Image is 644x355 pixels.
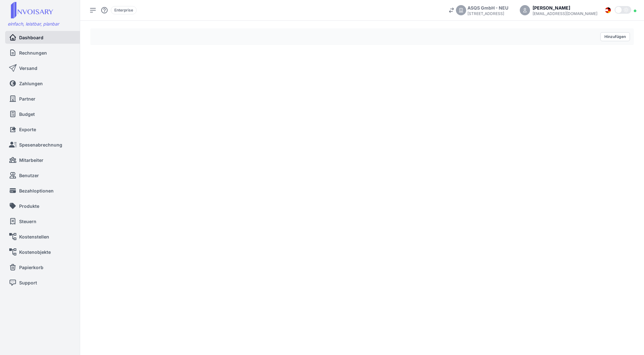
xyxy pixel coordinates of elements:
div: [PERSON_NAME] [533,4,597,11]
a: Dashboard [9,31,77,44]
div: [EMAIL_ADDRESS][DOMAIN_NAME] [533,11,597,16]
div: Online [634,10,636,12]
a: Exporte [9,123,77,136]
span: Support [19,279,37,286]
a: Spesenabrechnung [9,138,77,151]
a: Rechnungen [9,46,75,59]
a: Budget [9,108,77,120]
span: Partner [19,95,35,102]
div: [STREET_ADDRESS] [467,11,508,16]
span: Papierkorb [19,264,43,271]
a: Partner [9,92,75,105]
span: Bezahloptionen [19,187,54,194]
span: Spesenabrechnung [19,141,62,148]
a: Steuern [9,215,75,228]
a: Support [9,276,77,289]
span: Zahlungen [19,80,43,87]
a: Enterprise [111,7,137,12]
span: Rechnungen [19,49,47,56]
button: Hinzufügen [600,32,630,41]
a: Mitarbeiter [9,154,75,166]
div: Enterprise [111,6,137,14]
a: Papierkorb [9,261,77,274]
a: Benutzer [9,169,77,182]
span: Produkte [19,203,39,209]
span: Kostenstellen [19,233,49,240]
span: Benutzer [19,172,39,179]
span: Steuern [19,218,36,225]
span: Mitarbeiter [19,157,43,163]
span: Exporte [19,126,36,133]
span: Budget [19,111,35,117]
a: Produkte [9,200,77,212]
span: Versand [19,65,37,72]
a: Versand [9,62,77,74]
a: Kostenstellen [9,230,75,243]
div: ASQS GmbH - NEU [467,4,508,11]
span: Kostenobjekte [19,249,51,255]
a: Bezahloptionen [9,184,75,197]
a: Kostenobjekte [9,245,75,258]
img: Flag_de.svg [605,7,611,13]
span: einfach, leistbar, planbar [8,21,59,26]
span: Dashboard [19,34,43,41]
a: Zahlungen [9,77,77,90]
